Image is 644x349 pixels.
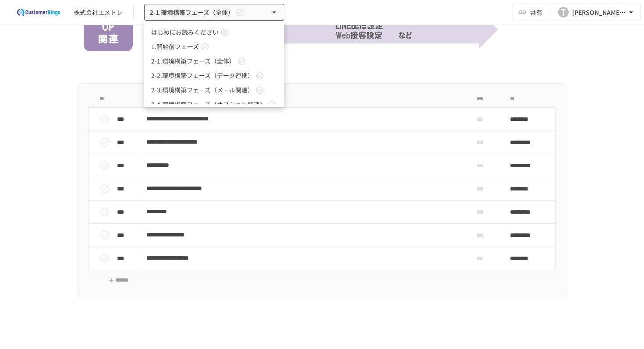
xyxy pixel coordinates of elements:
span: 2-2.環境構築フェーズ（データ連携） [151,71,254,80]
span: 1.開始前フェーズ [151,42,199,51]
span: 2-3.環境構築フェーズ（メール関連） [151,85,254,95]
span: はじめにお読みください [151,28,219,37]
span: 2-1.環境構築フェーズ（全体） [151,56,235,66]
span: 2-4.環境構築フェーズ（オプション関連） [151,100,266,109]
